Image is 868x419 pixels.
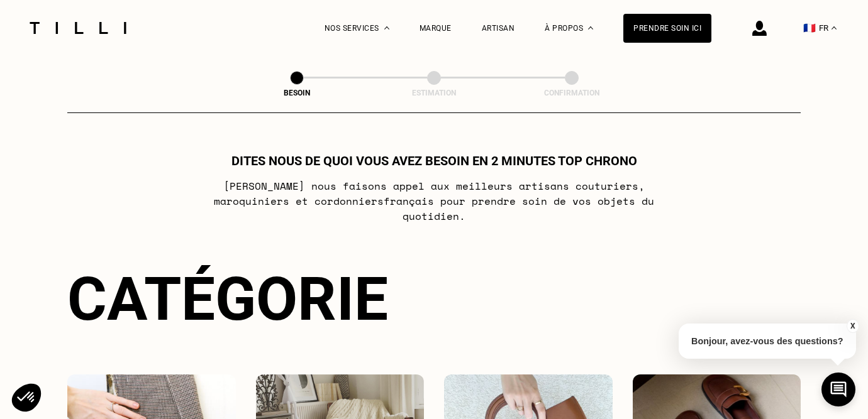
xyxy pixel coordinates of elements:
[67,264,801,334] div: Catégorie
[846,319,859,333] button: X
[588,26,593,30] img: Menu déroulant à propos
[679,324,856,359] p: Bonjour, avez-vous des questions?
[623,14,711,43] a: Prendre soin ici
[371,89,497,97] div: Estimation
[384,26,389,30] img: Menu déroulant
[803,22,816,34] span: 🇫🇷
[482,24,515,33] a: Artisan
[25,22,131,34] img: Logo du service de couturière Tilli
[231,153,637,168] h1: Dites nous de quoi vous avez besoin en 2 minutes top chrono
[234,89,360,97] div: Besoin
[752,21,767,36] img: icône connexion
[185,178,684,224] p: [PERSON_NAME] nous faisons appel aux meilleurs artisans couturiers , maroquiniers et cordonniers ...
[420,24,452,33] a: Marque
[832,26,837,30] img: menu déroulant
[509,89,635,97] div: Confirmation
